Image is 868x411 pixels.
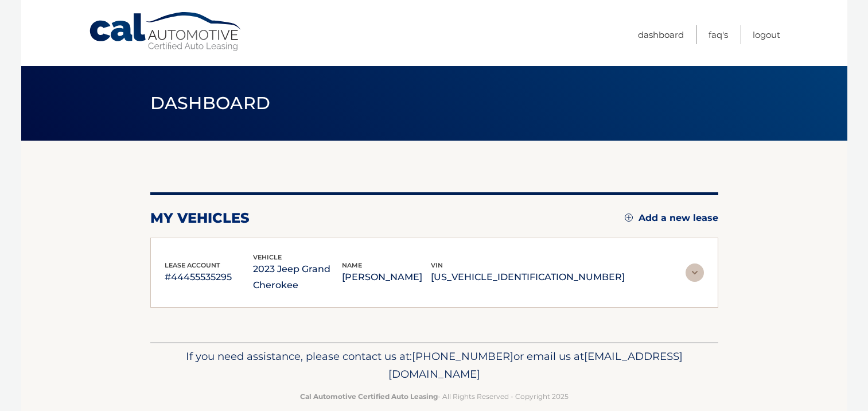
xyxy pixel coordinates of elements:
p: [US_VEHICLE_IDENTIFICATION_NUMBER] [431,269,625,285]
img: accordion-rest.svg [686,263,704,282]
strong: Cal Automotive Certified Auto Leasing [300,392,438,401]
h2: my vehicles [150,210,250,227]
span: vin [431,261,443,269]
span: lease account [165,261,220,269]
p: #44455535295 [165,269,254,285]
span: vehicle [253,253,282,261]
a: FAQ's [709,25,728,44]
p: 2023 Jeep Grand Cherokee [253,261,342,293]
a: Logout [753,25,780,44]
span: [PHONE_NUMBER] [412,350,513,363]
p: [PERSON_NAME] [342,269,431,285]
p: - All Rights Reserved - Copyright 2025 [158,390,711,402]
a: Dashboard [638,25,684,44]
p: If you need assistance, please contact us at: or email us at [158,347,711,384]
span: Dashboard [150,92,271,114]
a: Cal Automotive [88,11,243,52]
img: add.svg [625,214,633,222]
a: Add a new lease [625,212,718,224]
span: name [342,261,362,269]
